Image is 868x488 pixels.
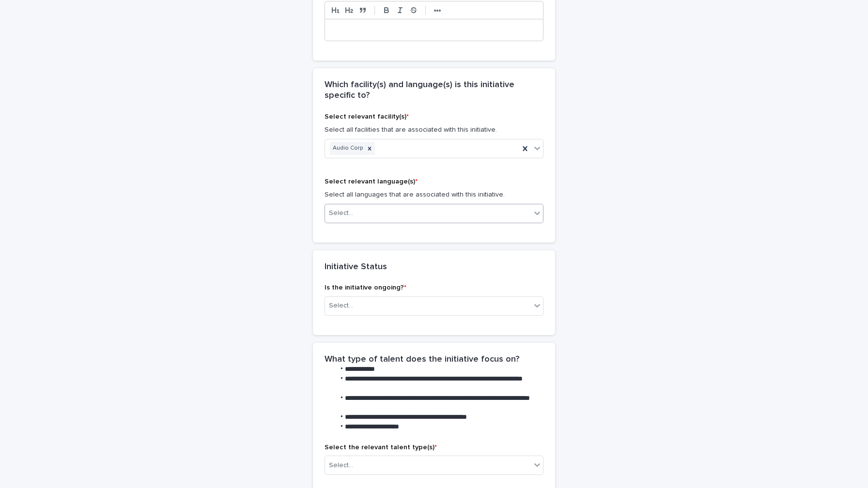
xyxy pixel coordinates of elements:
span: Select relevant facility(s) [325,113,409,120]
div: Select... [329,460,353,471]
h2: Which facility(s) and language(s) is this initiative specific to? [325,80,540,101]
span: Select relevant language(s) [325,178,418,185]
p: Select all facilities that are associated with this initiative. [325,125,543,135]
div: Audio Corp [330,142,364,155]
p: Select all languages that are associated with this initiative. [325,190,543,200]
strong: ••• [434,7,441,15]
div: Select... [329,208,353,218]
button: ••• [431,4,444,16]
h2: Initiative Status [325,262,387,273]
span: Select the relevant talent type(s) [325,444,437,451]
h2: What type of talent does the initiative focus on? [325,354,519,365]
span: Is the initiative ongoing? [325,284,406,291]
div: Select... [329,301,353,311]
